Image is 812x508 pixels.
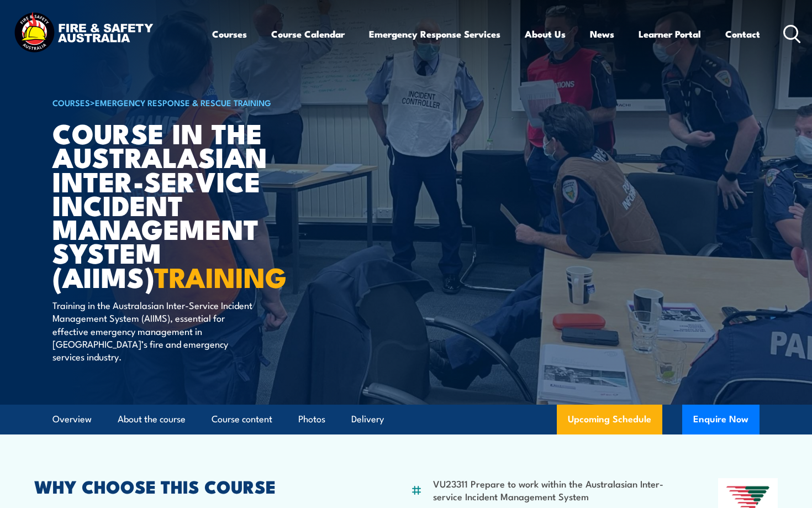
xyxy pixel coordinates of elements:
li: VU23311 Prepare to work within the Australasian Inter-service Incident Management System [433,477,665,503]
a: COURSES [52,96,90,108]
button: Enquire Now [682,405,760,434]
a: Emergency Response Services [369,19,500,49]
p: Training in the Australasian Inter-Service Incident Management System (AIIMS), essential for effe... [52,298,254,363]
a: About Us [525,19,566,49]
a: News [590,19,614,49]
a: Photos [298,405,325,434]
a: Upcoming Schedule [557,405,662,434]
a: Courses [212,19,247,49]
h2: WHY CHOOSE THIS COURSE [34,478,357,494]
a: Course Calendar [271,19,345,49]
a: Learner Portal [639,19,701,49]
a: Overview [52,405,92,434]
a: Delivery [351,405,384,434]
h6: > [52,96,325,109]
a: About the course [118,405,186,434]
a: Contact [725,19,760,49]
a: Course content [212,405,272,434]
strong: TRAINING [154,255,287,297]
h1: Course in the Australasian Inter-service Incident Management System (AIIMS) [52,121,325,288]
a: Emergency Response & Rescue Training [95,96,271,108]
